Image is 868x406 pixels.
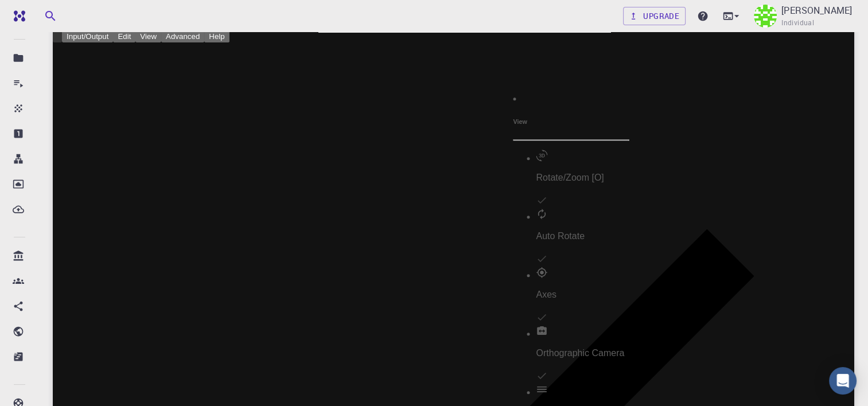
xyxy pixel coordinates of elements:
[781,3,852,17] p: [PERSON_NAME]
[623,7,686,25] a: Upgrade
[9,10,25,22] img: logo
[62,30,113,42] button: Input/Output
[161,30,204,42] button: Advanced
[536,348,629,358] p: Orthographic Camera
[536,231,629,241] p: Auto Rotate
[536,290,629,300] p: Axes
[135,30,161,42] button: View
[536,173,629,183] p: Rotate/Zoom [O]
[829,367,857,395] div: Open Intercom Messenger
[23,8,64,18] span: Support
[513,118,629,125] h6: View
[781,17,814,29] span: Individual
[113,30,135,42] button: Edit
[204,30,229,42] button: Help
[754,5,777,28] img: Brandon Pedroza-Rojas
